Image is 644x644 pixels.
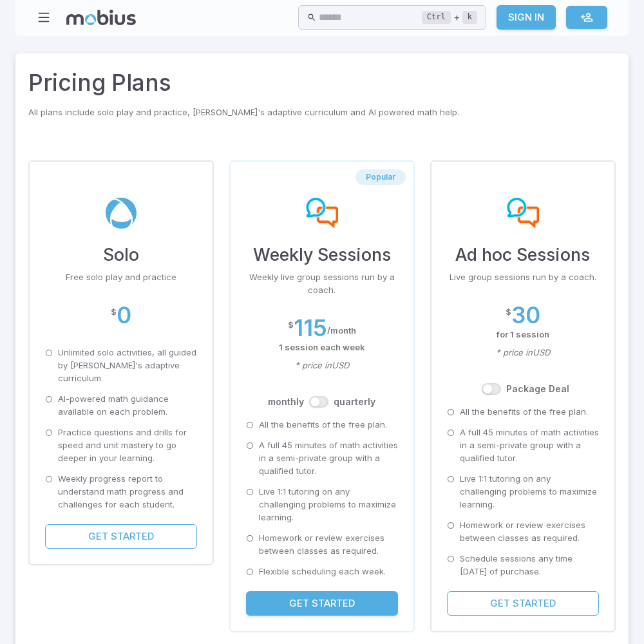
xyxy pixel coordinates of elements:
[28,66,616,100] h2: Pricing Plans
[447,346,599,359] p: * price in USD
[259,486,398,524] p: Live 1:1 tutoring on any challenging problems to maximize learning.
[58,473,197,511] p: Weekly progress report to understand math progress and challenges for each student.
[246,271,398,297] p: Weekly live group sessions run by a coach.
[422,11,451,24] kbd: Ctrl
[460,406,588,419] p: All the benefits of the free plan.
[45,524,197,549] button: Get Started
[268,395,304,408] label: month ly
[294,315,327,341] h2: 115
[105,198,137,229] img: solo-plan-img
[447,591,599,616] button: Get Started
[288,319,294,332] p: $
[58,426,197,465] p: Practice questions and drills for speed and unit mastery to go deeper in your learning.
[497,5,556,30] a: Sign In
[259,439,398,478] p: A full 45 minutes of math activities in a semi-private group with a qualified tutor.
[306,198,338,229] img: weekly-sessions-plan-img
[246,359,398,372] p: * price in USD
[28,106,616,119] p: All plans include solo play and practice, [PERSON_NAME]'s adaptive curriculum and AI powered math...
[460,519,599,545] p: Homework or review exercises between classes as required.
[58,346,197,385] p: Unlimited solo activities, all guided by [PERSON_NAME]'s adaptive curriculum.
[422,10,477,25] div: +
[506,383,569,395] label: Package Deal
[45,271,197,284] p: Free solo play and practice
[45,241,197,267] h3: Solo
[117,302,131,328] h2: 0
[259,419,387,431] p: All the benefits of the free plan.
[447,328,599,341] p: for 1 session
[259,532,398,558] p: Homework or review exercises between classes as required.
[246,591,398,616] button: Get Started
[334,395,375,408] label: quarterly
[506,306,511,319] p: $
[327,325,356,337] p: / month
[58,393,197,419] p: AI-powered math guidance available on each problem.
[355,172,406,182] span: Popular
[447,241,599,267] h3: Ad hoc Sessions
[460,426,599,465] p: A full 45 minutes of math activities in a semi-private group with a qualified tutor.
[511,302,540,328] h2: 30
[507,198,539,229] img: ad-hoc sessions-plan-img
[246,341,398,354] p: 1 session each week
[460,553,599,578] p: Schedule sessions any time [DATE] of purchase.
[447,271,599,284] p: Live group sessions run by a coach.
[259,565,386,578] p: Flexible scheduling each week.
[111,306,117,319] p: $
[460,473,599,511] p: Live 1:1 tutoring on any challenging problems to maximize learning.
[462,11,477,24] kbd: k
[246,241,398,267] h3: Weekly Sessions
